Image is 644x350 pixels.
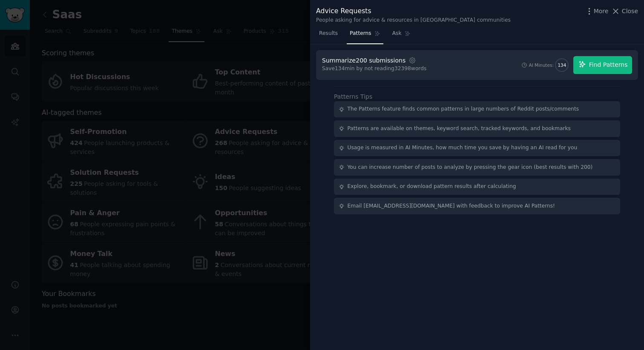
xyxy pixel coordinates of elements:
[319,30,338,37] span: Results
[334,93,372,100] label: Patterns Tips
[573,56,632,74] button: Find Patterns
[389,27,414,44] a: Ask
[347,27,383,44] a: Patterns
[348,183,516,191] div: Explore, bookmark, or download pattern results after calculating
[558,62,566,68] span: 134
[348,202,555,210] div: Email [EMAIL_ADDRESS][DOMAIN_NAME] with feedback to improve AI Patterns!
[316,17,511,24] div: People asking for advice & resources in [GEOGRAPHIC_DATA] communities
[350,30,371,37] span: Patterns
[392,30,402,37] span: Ask
[316,6,511,17] div: Advice Requests
[348,144,578,152] div: Usage is measured in AI Minutes, how much time you save by having an AI read for you
[316,27,341,44] a: Results
[589,60,628,69] span: Find Patterns
[529,62,554,68] div: AI Minutes:
[585,7,609,16] button: More
[348,164,593,171] div: You can increase number of posts to analyze by pressing the gear icon (best results with 200)
[611,7,638,16] button: Close
[322,56,405,65] div: Summarize 200 submissions
[348,105,579,113] div: The Patterns feature finds common patterns in large numbers of Reddit posts/comments
[594,7,609,16] span: More
[348,125,571,133] div: Patterns are available on themes, keyword search, tracked keywords, and bookmarks
[322,65,426,73] div: Save 134 min by not reading 32398 words
[622,7,638,16] span: Close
